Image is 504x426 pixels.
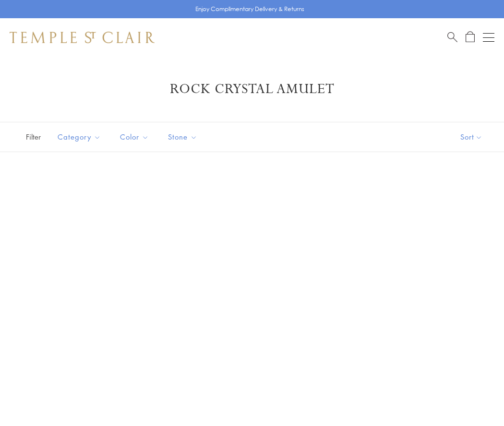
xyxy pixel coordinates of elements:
[53,131,108,143] span: Category
[439,122,504,152] button: Show sort by
[466,31,475,43] a: Open Shopping Bag
[50,126,108,148] button: Category
[483,32,494,43] button: Open navigation
[10,32,155,43] img: Temple St. Clair
[447,31,457,43] a: Search
[113,126,156,148] button: Color
[24,81,480,98] h1: Rock Crystal Amulet
[115,131,156,143] span: Color
[195,4,304,14] p: Enjoy Complimentary Delivery & Returns
[163,131,204,143] span: Stone
[161,126,204,148] button: Stone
